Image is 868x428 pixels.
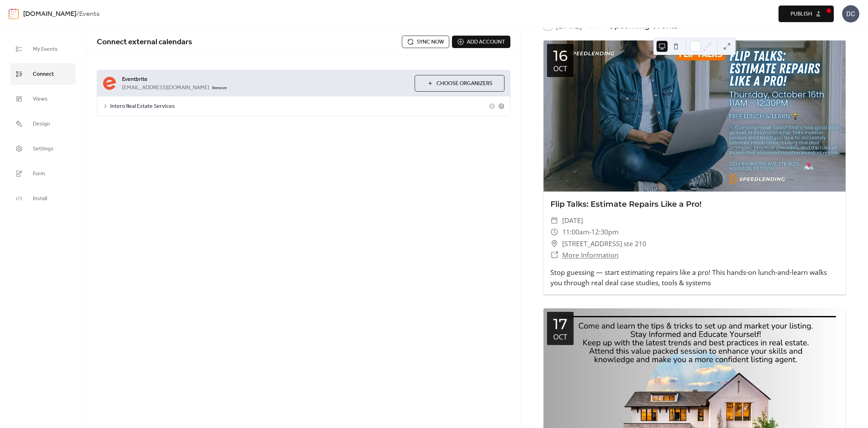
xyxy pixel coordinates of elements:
a: Connect [10,63,76,85]
span: Form [33,168,45,179]
a: Install [10,188,76,209]
img: eventbrite [103,76,116,90]
span: Publish [791,10,812,18]
span: Eventbrite [122,75,409,84]
span: [EMAIL_ADDRESS][DOMAIN_NAME] [122,84,209,92]
button: Publish [779,6,834,22]
a: My Events [10,38,76,60]
span: [STREET_ADDRESS] ste 210 [562,238,646,249]
div: ​ [550,215,558,226]
span: - [589,226,591,238]
span: Install [33,193,47,204]
span: Views [33,94,48,105]
div: ​ [550,249,558,261]
span: My Events [33,44,58,55]
span: Settings [33,143,54,155]
div: DC [842,5,859,22]
a: Flip Talks: Estimate Repairs Like a Pro! [550,199,701,209]
div: Oct [553,333,567,341]
span: 12:30pm [591,226,619,238]
button: Sync now [402,36,449,48]
span: Sync now [417,38,444,46]
a: Settings [10,138,76,159]
span: Add account [467,38,505,46]
div: 16 [553,48,568,63]
a: Form [10,163,76,184]
div: 17 [553,317,567,331]
span: Remove [212,85,227,91]
a: [DOMAIN_NAME] [23,8,76,21]
span: Connect external calendars [97,35,192,50]
button: Add account [452,36,510,48]
div: ​ [550,226,558,238]
div: Stop guessing — start estimating repairs like a pro! This hands-on lunch-and-learn walks you thro... [544,267,846,288]
a: Design [10,113,76,134]
b: / [76,8,79,21]
span: Intero Real Estate Services [110,102,489,111]
a: More Information [562,250,619,260]
span: Design [33,119,50,130]
div: ​ [550,238,558,249]
button: Choose Organizers [415,75,504,92]
a: Views [10,88,76,110]
div: Oct [553,65,567,72]
span: 11:00am [562,226,589,238]
span: Choose Organizers [436,80,492,88]
span: Connect [33,69,54,80]
span: [DATE] [562,215,583,226]
b: Events [79,8,100,21]
img: logo [9,8,19,19]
